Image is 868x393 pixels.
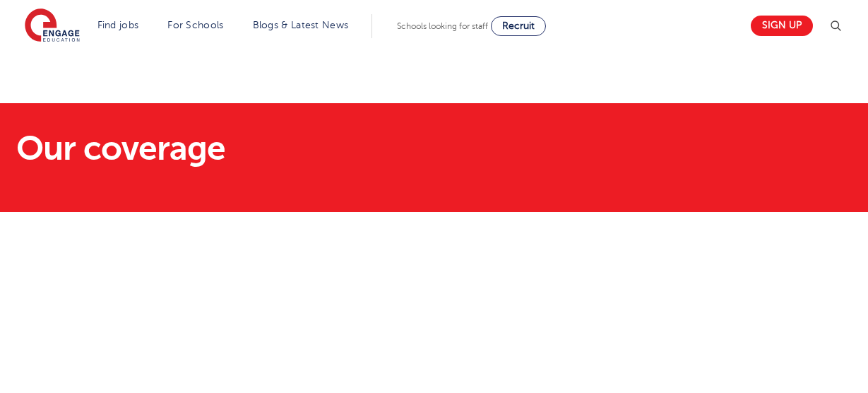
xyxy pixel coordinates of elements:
[751,16,813,36] a: Sign up
[167,20,223,30] a: For Schools
[25,8,80,44] img: Engage Education
[16,131,566,165] h1: Our coverage
[97,20,139,30] a: Find jobs
[253,20,349,30] a: Blogs & Latest News
[491,16,546,36] a: Recruit
[502,20,535,31] span: Recruit
[397,21,488,31] span: Schools looking for staff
